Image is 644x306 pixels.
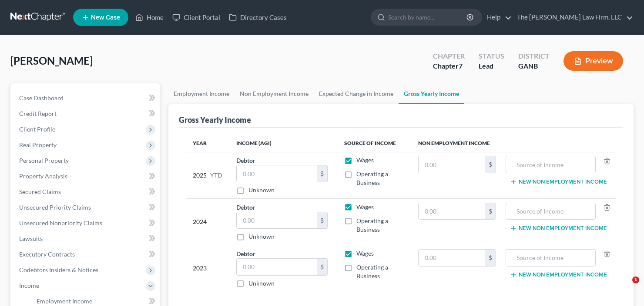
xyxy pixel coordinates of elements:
a: Unsecured Priority Claims [12,200,160,215]
span: Real Property [19,141,57,148]
span: Operating a Business [356,217,388,233]
span: Executory Contracts [19,250,75,258]
span: Secured Claims [19,188,61,195]
div: 2024 [193,203,222,241]
span: Unsecured Nonpriority Claims [19,219,102,227]
a: Property Analysis [12,168,160,184]
label: Debtor [236,203,255,212]
input: 0.00 [237,165,317,182]
span: 7 [459,62,463,70]
span: Client Profile [19,125,55,133]
span: Wages [356,156,374,164]
div: $ [317,212,327,229]
div: Chapter [433,61,465,71]
div: $ [485,203,496,220]
iframe: Intercom live chat [614,276,635,297]
a: Executory Contracts [12,247,160,262]
span: Codebtors Insiders & Notices [19,266,98,273]
th: Year [186,135,229,152]
span: Income [19,282,39,289]
a: Lawsuits [12,231,160,247]
label: Unknown [248,279,275,288]
div: District [518,51,550,61]
span: Operating a Business [356,170,388,186]
a: Secured Claims [12,184,160,200]
a: Credit Report [12,106,160,122]
span: Unsecured Priority Claims [19,204,91,211]
span: 1 [632,276,639,283]
label: Unknown [248,186,275,194]
button: Preview [563,51,623,71]
a: Home [131,10,168,25]
span: New Case [91,14,120,21]
input: 0.00 [419,250,485,266]
div: 2025 [193,156,222,194]
input: Source of Income [510,156,591,173]
div: 2023 [193,249,222,288]
div: $ [485,156,496,173]
span: Personal Property [19,157,69,164]
input: Source of Income [510,203,591,220]
div: Lead [479,61,504,71]
a: Directory Cases [225,10,291,25]
a: Help [483,10,512,25]
a: Case Dashboard [12,90,160,106]
button: New Non Employment Income [510,178,607,185]
a: Unsecured Nonpriority Claims [12,215,160,231]
span: Credit Report [19,110,57,117]
input: 0.00 [237,212,317,229]
div: $ [317,165,327,182]
div: $ [317,259,327,275]
div: $ [485,250,496,266]
input: 0.00 [419,156,485,173]
th: Source of Income [337,135,411,152]
span: [PERSON_NAME] [10,54,93,67]
span: Wages [356,250,374,257]
label: Debtor [236,249,255,258]
th: Income (AGI) [229,135,337,152]
span: Wages [356,203,374,211]
span: Employment Income [37,297,92,305]
span: YTD [210,171,222,180]
label: Debtor [236,156,255,165]
a: Gross Yearly Income [399,83,464,104]
span: Case Dashboard [19,94,64,102]
label: Unknown [248,232,275,241]
span: Operating a Business [356,263,388,280]
span: Property Analysis [19,172,67,180]
button: New Non Employment Income [510,225,607,232]
button: New Non Employment Income [510,271,607,278]
a: Client Portal [168,10,225,25]
th: Non Employment Income [411,135,616,152]
a: Non Employment Income [235,83,314,104]
input: 0.00 [419,203,485,220]
div: GANB [518,61,550,71]
input: 0.00 [237,259,317,275]
div: Chapter [433,51,465,61]
div: Gross Yearly Income [179,115,251,125]
a: The [PERSON_NAME] Law Firm, LLC [513,10,633,25]
div: Status [479,51,504,61]
a: Employment Income [168,83,235,104]
input: Source of Income [510,250,591,266]
span: Lawsuits [19,235,43,242]
a: Expected Change in Income [314,83,399,104]
input: Search by name... [388,9,468,25]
